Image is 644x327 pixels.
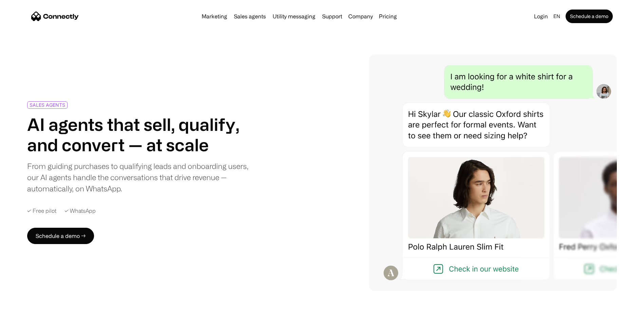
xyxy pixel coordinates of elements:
div: Company [348,12,373,21]
div: ✓ WhatsApp [65,208,96,214]
div: From guiding purchases to qualifying leads and onboarding users, our AI agents handle the convers... [27,160,250,194]
div: ✓ Free pilot [27,208,56,214]
div: SALES AGENTS [30,102,65,107]
div: Company [346,12,375,21]
ul: Language list [14,315,41,325]
div: en [553,12,560,21]
a: Sales agents [231,14,269,19]
a: home [31,11,79,21]
a: Marketing [199,14,230,19]
a: Schedule a demo → [27,228,94,244]
a: Login [531,12,551,21]
a: Schedule a demo [566,10,613,23]
aside: Language selected: English [7,314,41,325]
a: Utility messaging [270,14,318,19]
h1: AI agents that sell, qualify, and convert — at scale [27,114,250,155]
div: en [551,12,564,21]
a: Support [319,14,345,19]
a: Pricing [376,14,400,19]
